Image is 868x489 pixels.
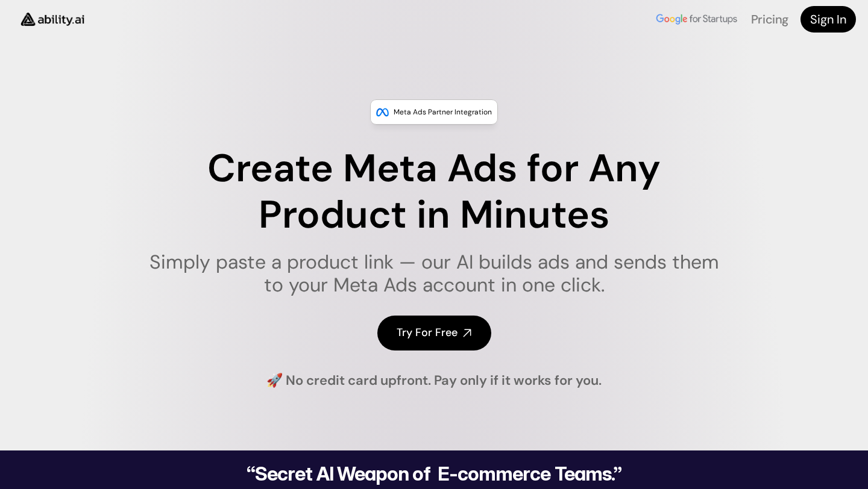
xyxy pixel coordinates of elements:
h2: “Secret AI Weapon of E-commerce Teams.” [216,464,652,484]
a: Sign In [800,6,856,33]
p: Meta Ads Partner Integration [394,106,492,118]
h1: Create Meta Ads for Any Product in Minutes [142,146,727,238]
h4: Try For Free [397,325,458,340]
a: Try For Free [377,316,491,350]
h4: 🚀 No credit card upfront. Pay only if it works for you. [266,372,602,390]
h4: Sign In [810,11,846,28]
a: Pricing [751,11,788,27]
h1: Simply paste a product link — our AI builds ads and sends them to your Meta Ads account in one cl... [142,251,727,297]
